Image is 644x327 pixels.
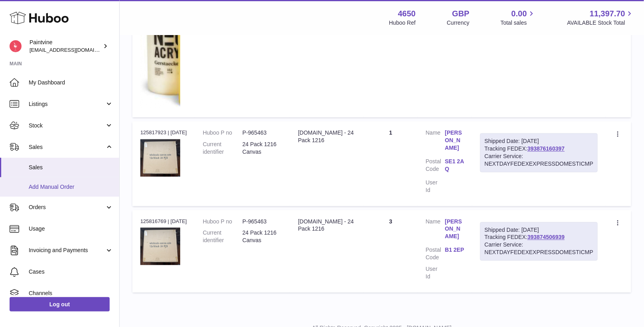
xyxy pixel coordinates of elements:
div: Carrier Service: NEXTDAYFEDEXEXPRESSDOMESTICMP [484,241,593,257]
dd: P-965463 [242,218,282,226]
span: Listings [29,100,105,108]
span: My Dashboard [29,79,113,86]
a: Log out [10,297,110,311]
span: Channels [29,290,113,297]
span: Cases [29,268,113,276]
td: 1 [364,121,418,206]
td: 3 [364,210,418,293]
div: Shipped Date: [DATE] [484,227,593,234]
div: Currency [447,19,470,27]
span: AVAILABLE Stock Total [567,19,634,27]
span: [EMAIL_ADDRESS][DOMAIN_NAME] [30,47,117,53]
dt: User Id [426,266,445,281]
div: [DOMAIN_NAME] - 24 Pack 1216 [298,129,356,145]
strong: 4650 [398,8,416,19]
div: Tracking FEDEX: [480,133,598,172]
dt: Current identifier [203,229,242,245]
a: [PERSON_NAME] [445,129,464,152]
span: Add Manual Order [29,183,113,191]
dt: Name [426,129,445,154]
span: Sales [29,164,113,171]
dt: Huboo P no [203,129,242,137]
a: 393874506939 [528,234,565,241]
span: 0.00 [512,8,527,19]
div: 125816769 | [DATE] [140,218,187,225]
div: Shipped Date: [DATE] [484,138,593,145]
img: 46501747297401.png [140,139,180,177]
div: Paintvine [30,39,101,54]
dd: 24 Pack 1216 Canvas [242,229,282,245]
a: 393876160397 [528,146,565,152]
div: 125817923 | [DATE] [140,129,187,137]
div: Huboo Ref [389,19,416,27]
dt: Postal Code [426,158,445,175]
span: Sales [29,143,105,151]
dt: Current identifier [203,141,242,156]
span: Total sales [500,19,536,27]
div: Tracking FEDEX: [480,222,598,261]
a: B1 2EP [445,247,464,254]
dd: P-965463 [242,129,282,137]
span: Usage [29,225,113,233]
dt: Postal Code [426,247,445,262]
dt: Huboo P no [203,218,242,226]
a: [PERSON_NAME] [445,218,464,241]
a: 0.00 Total sales [500,8,536,27]
span: 11,397.70 [590,8,625,19]
img: 46501747297401.png [140,228,180,265]
dt: User Id [426,179,445,194]
span: Stock [29,122,105,129]
strong: GBP [452,8,469,19]
div: Carrier Service: NEXTDAYFEDEXEXPRESSDOMESTICMP [484,153,593,168]
a: 11,397.70 AVAILABLE Stock Total [567,8,634,27]
span: Orders [29,204,105,211]
dt: Name [426,218,445,243]
dd: 24 Pack 1216 Canvas [242,141,282,156]
div: [DOMAIN_NAME] - 24 Pack 1216 [298,218,356,233]
a: SE1 2AQ [445,158,464,173]
img: euan@paintvine.co.uk [10,40,22,52]
span: Invoicing and Payments [29,247,105,254]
